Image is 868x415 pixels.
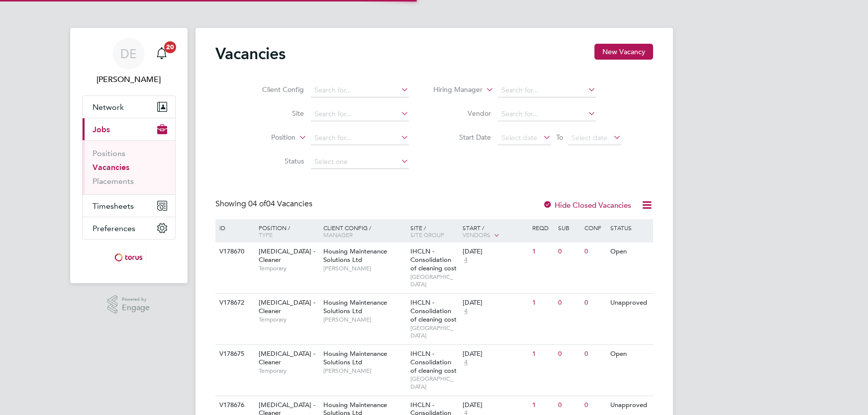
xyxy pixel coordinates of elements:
[608,396,651,415] div: Unapproved
[582,243,608,261] div: 0
[311,107,409,121] input: Search for...
[122,304,150,312] span: Engage
[530,294,556,312] div: 1
[215,199,314,209] div: Showing
[323,316,405,324] span: [PERSON_NAME]
[217,243,252,261] div: V178670
[556,345,581,363] div: 0
[259,349,315,366] span: [MEDICAL_DATA] - Cleaner
[425,85,482,95] label: Hiring Manager
[463,350,527,358] div: [DATE]
[530,345,556,363] div: 1
[530,396,556,415] div: 1
[608,345,651,363] div: Open
[83,140,175,194] div: Jobs
[323,298,387,315] span: Housing Maintenance Solutions Ltd
[248,199,312,209] span: 04 Vacancies
[248,199,266,209] span: 04 of
[553,131,566,144] span: To
[251,219,321,243] div: Position /
[463,231,490,239] span: Vendors
[259,316,318,324] span: Temporary
[311,131,409,145] input: Search for...
[259,247,315,264] span: [MEDICAL_DATA] - Cleaner
[463,358,469,367] span: 4
[122,295,150,304] span: Powered by
[410,247,457,272] span: IHCLN - Consolidation of cleaning cost
[111,249,146,265] img: torus-logo-retina.png
[323,264,405,272] span: [PERSON_NAME]
[582,219,608,236] div: Conf
[582,345,608,363] div: 0
[410,273,458,288] span: [GEOGRAPHIC_DATA]
[311,83,409,97] input: Search for...
[434,109,491,118] label: Vendor
[93,176,134,186] a: Placements
[434,133,491,142] label: Start Date
[83,217,175,239] button: Preferences
[498,83,596,97] input: Search for...
[83,118,175,140] button: Jobs
[410,324,458,339] span: [GEOGRAPHIC_DATA]
[238,133,295,143] label: Position
[463,401,527,410] div: [DATE]
[82,249,176,265] a: Go to home page
[259,298,315,315] span: [MEDICAL_DATA] - Cleaner
[93,163,129,172] a: Vacancies
[582,294,608,312] div: 0
[164,41,176,53] span: 20
[323,231,353,239] span: Manager
[321,219,408,243] div: Client Config /
[217,219,252,236] div: ID
[259,231,273,239] span: Type
[410,298,457,324] span: IHCLN - Consolidation of cleaning cost
[93,149,125,158] a: Positions
[463,299,527,307] div: [DATE]
[247,157,304,166] label: Status
[217,396,252,415] div: V178676
[83,195,175,217] button: Timesheets
[93,102,124,112] span: Network
[582,396,608,415] div: 0
[594,44,653,60] button: New Vacancy
[152,38,172,70] a: 20
[323,349,387,366] span: Housing Maintenance Solutions Ltd
[556,243,581,261] div: 0
[572,133,607,142] span: Select date
[543,200,631,210] label: Hide Closed Vacancies
[323,247,387,264] span: Housing Maintenance Solutions Ltd
[556,294,581,312] div: 0
[83,96,175,118] button: Network
[608,219,651,236] div: Status
[93,224,135,233] span: Preferences
[259,264,318,272] span: Temporary
[608,294,651,312] div: Unapproved
[93,201,134,211] span: Timesheets
[259,367,318,375] span: Temporary
[82,74,176,85] span: Danielle Ebden
[215,44,286,64] h2: Vacancies
[608,243,651,261] div: Open
[463,256,469,264] span: 4
[247,85,304,94] label: Client Config
[501,133,537,142] span: Select date
[408,219,460,243] div: Site /
[93,125,110,134] span: Jobs
[463,248,527,256] div: [DATE]
[463,307,469,316] span: 4
[410,231,444,239] span: Site Group
[247,109,304,118] label: Site
[460,219,530,244] div: Start /
[107,295,150,314] a: Powered byEngage
[120,47,137,60] span: DE
[323,367,405,375] span: [PERSON_NAME]
[217,345,252,363] div: V178675
[82,38,176,85] a: DE[PERSON_NAME]
[530,243,556,261] div: 1
[410,349,457,375] span: IHCLN - Consolidation of cleaning cost
[311,155,409,169] input: Select one
[556,396,581,415] div: 0
[498,107,596,121] input: Search for...
[410,375,458,390] span: [GEOGRAPHIC_DATA]
[530,219,556,236] div: Reqd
